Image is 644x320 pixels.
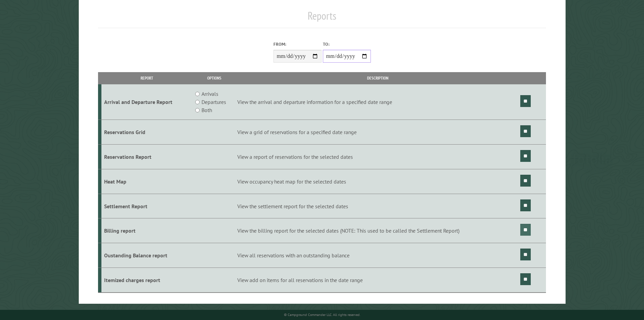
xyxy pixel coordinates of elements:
td: View the billing report for the selected dates (NOTE: This used to be called the Settlement Report) [236,218,519,243]
td: View the settlement report for the selected dates [236,194,519,218]
small: © Campground Commander LLC. All rights reserved. [284,313,360,317]
td: Reservations Grid [101,120,192,145]
td: View the arrival and departure information for a specified date range [236,84,519,120]
label: To: [323,41,371,47]
td: Itemized charges report [101,268,192,293]
td: Arrival and Departure Report [101,84,192,120]
label: From: [273,41,321,47]
td: View add on items for all reservations in the date range [236,268,519,293]
td: Reservations Report [101,145,192,169]
td: Heat Map [101,169,192,194]
td: Settlement Report [101,194,192,218]
th: Options [192,72,236,84]
label: Departures [201,98,226,106]
th: Description [236,72,519,84]
td: View a report of reservations for the selected dates [236,145,519,169]
td: View all reservations with an outstanding balance [236,243,519,268]
label: Both [201,106,212,114]
td: View occupancy heat map for the selected dates [236,169,519,194]
th: Report [101,72,192,84]
td: View a grid of reservations for a specified date range [236,120,519,145]
h1: Reports [98,9,546,28]
label: Arrivals [201,90,218,98]
td: Billing report [101,218,192,243]
td: Oustanding Balance report [101,243,192,268]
